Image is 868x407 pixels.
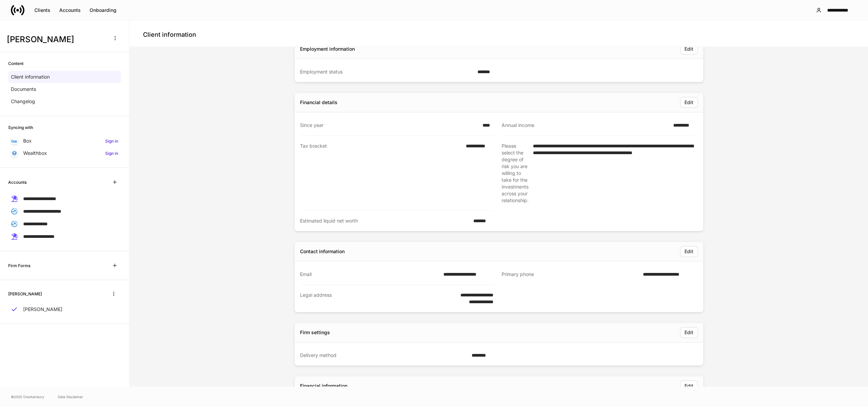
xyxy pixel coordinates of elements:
[143,31,196,39] h4: Client information
[23,150,47,157] p: Wealthbox
[680,44,698,54] button: Edit
[680,97,698,108] button: Edit
[55,5,85,16] button: Accounts
[34,8,50,13] div: Clients
[300,382,347,389] div: Financial information
[85,5,121,16] button: Onboarding
[300,292,440,305] div: Legal address
[300,248,345,255] div: Contact information
[680,380,698,391] button: Edit
[300,143,462,203] div: Tax bracket
[502,143,529,204] div: Please select the degree of risk you are willing to take for the investments across your relation...
[300,122,479,129] div: Since year
[684,384,693,388] div: Edit
[300,99,337,106] div: Financial details
[8,71,121,83] a: Client information
[12,140,17,143] img: oYqM9ojoZLfzCHUefNbBcWHcyDPbQKagtYciMC8pFl3iZXy3dU33Uwy+706y+0q2uJ1ghNQf2OIHrSh50tUd9HaB5oMc62p0G...
[8,60,23,67] h6: Content
[8,179,27,185] h6: Accounts
[7,34,105,45] h3: [PERSON_NAME]
[8,95,121,108] a: Changelog
[11,98,35,105] p: Changelog
[11,394,44,400] span: © 2025 OneAdvisory
[8,83,121,95] a: Documents
[8,124,33,131] h6: Syncing with
[300,271,439,278] div: Email
[58,394,83,400] a: Data Disclaimer
[684,100,693,105] div: Edit
[8,303,121,315] a: [PERSON_NAME]
[23,306,62,313] p: [PERSON_NAME]
[11,86,36,93] p: Documents
[90,8,116,13] div: Onboarding
[23,137,32,144] p: Box
[105,138,118,144] h6: Sign in
[8,291,42,297] h6: [PERSON_NAME]
[680,327,698,338] button: Edit
[11,74,50,80] p: Client information
[300,352,468,359] div: Delivery method
[8,135,121,147] a: BoxSign in
[684,330,693,335] div: Edit
[30,5,55,16] button: Clients
[300,68,473,75] div: Employment status
[300,217,470,224] div: Estimated liquid net worth
[300,46,355,52] div: Employment information
[684,47,693,51] div: Edit
[680,246,698,257] button: Edit
[8,147,121,159] a: WealthboxSign in
[684,249,693,254] div: Edit
[105,150,118,157] h6: Sign in
[502,271,639,278] div: Primary phone
[502,122,669,129] div: Annual income
[59,8,81,13] div: Accounts
[300,329,330,336] div: Firm settings
[8,262,30,269] h6: Firm Forms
